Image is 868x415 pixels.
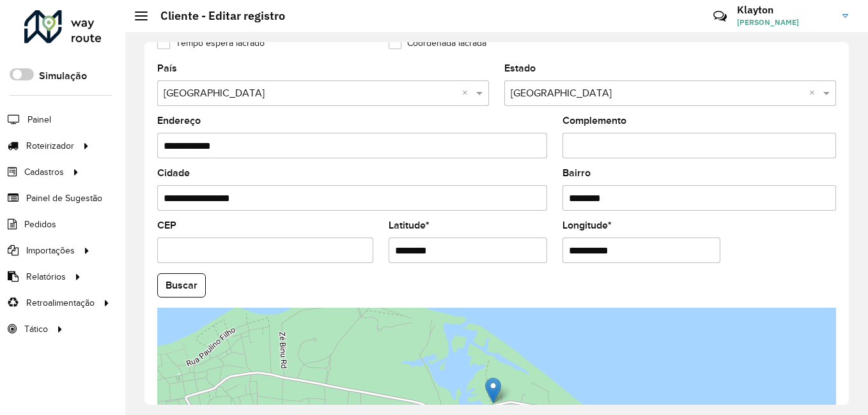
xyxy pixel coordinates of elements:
[39,68,87,84] label: Simulação
[24,165,64,179] span: Cadastros
[462,86,473,101] span: Clear all
[737,17,833,28] span: [PERSON_NAME]
[26,270,66,283] span: Relatórios
[737,4,833,16] h3: Klayton
[26,244,75,257] span: Importações
[562,218,612,233] label: Longitude
[389,36,486,50] label: Coordenada lacrada
[26,296,95,310] span: Retroalimentação
[562,165,591,181] label: Bairro
[157,36,265,50] label: Tempo espera lacrado
[24,218,56,231] span: Pedidos
[504,61,536,76] label: Estado
[562,113,626,128] label: Complemento
[157,113,201,128] label: Endereço
[148,9,285,23] h2: Cliente - Editar registro
[389,218,430,233] label: Latitude
[157,165,190,181] label: Cidade
[24,322,48,336] span: Tático
[157,61,177,76] label: País
[809,86,820,101] span: Clear all
[706,3,734,30] a: Contato Rápido
[27,113,51,126] span: Painel
[157,218,176,233] label: CEP
[26,139,74,153] span: Roteirizador
[157,273,206,298] button: Buscar
[485,377,501,404] img: Marker
[26,192,102,205] span: Painel de Sugestão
